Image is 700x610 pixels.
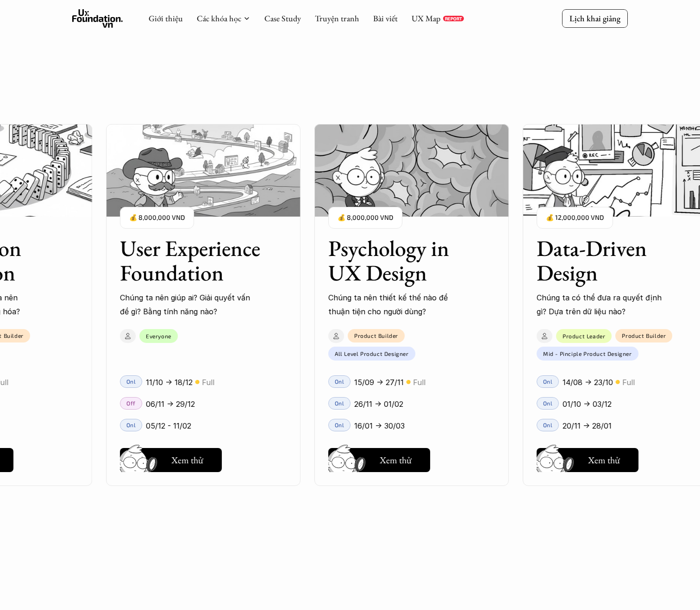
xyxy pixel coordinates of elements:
a: Giới thiệu [149,13,183,24]
p: All Level Product Designer [335,350,409,357]
a: REPORT [443,16,464,21]
a: Lịch khai giảng [562,9,628,27]
p: 05/12 - 11/02 [146,419,191,433]
h3: Psychology in UX Design [328,236,472,285]
p: 🟡 [195,379,200,386]
p: 20/11 -> 28/01 [562,419,612,433]
p: Onl [335,422,344,428]
p: Full [622,375,635,389]
a: Xem thử [537,444,638,472]
a: UX Map [412,13,441,24]
p: Onl [126,378,136,385]
p: REPORT [445,16,462,21]
p: 🟡 [406,379,411,386]
h5: Xem thử [171,454,203,467]
button: Xem thử [537,448,638,472]
h3: User Experience Foundation [120,236,263,285]
p: 16/01 -> 30/03 [354,419,405,433]
p: Mid - Pinciple Product Designer [543,350,632,357]
h3: Data-Driven Design [537,236,680,285]
p: 01/10 -> 03/12 [562,397,612,411]
p: 💰 12,000,000 VND [546,212,604,224]
button: Xem thử [120,448,222,472]
p: Full [202,375,214,389]
p: 06/11 -> 29/12 [146,397,195,411]
p: Product Leader [562,333,605,339]
p: Lịch khai giảng [569,13,620,24]
a: Xem thử [120,444,222,472]
p: Product Builder [354,332,398,339]
p: 14/08 -> 23/10 [562,375,613,389]
p: Full [413,375,425,389]
p: Off [126,400,136,406]
a: Truyện tranh [315,13,359,24]
p: Onl [543,422,553,428]
p: 26/11 -> 01/02 [354,397,403,411]
p: Product Builder [622,332,666,339]
p: Chúng ta nên thiết kế thế nào để thuận tiện cho người dùng? [328,291,462,319]
a: Xem thử [328,444,430,472]
a: Case Study [264,13,301,24]
p: Chúng ta nên giúp ai? Giải quyết vấn đề gì? Bằng tính năng nào? [120,291,254,319]
p: Everyone [146,333,171,339]
p: 15/09 -> 27/11 [354,375,404,389]
p: Onl [543,400,553,406]
a: Các khóa học [197,13,241,24]
p: Onl [543,378,553,385]
p: Chúng ta có thể đưa ra quyết định gì? Dựa trên dữ liệu nào? [537,291,671,319]
p: 11/10 -> 18/12 [146,375,193,389]
p: 🟡 [615,379,620,386]
a: Bài viết [373,13,398,24]
p: Onl [335,400,344,406]
button: Xem thử [328,448,430,472]
h5: Xem thử [380,454,412,467]
p: 💰 8,000,000 VND [129,212,185,224]
h5: Xem thử [588,454,620,467]
p: Onl [335,378,344,385]
p: Onl [126,422,136,428]
p: 💰 8,000,000 VND [337,212,393,224]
